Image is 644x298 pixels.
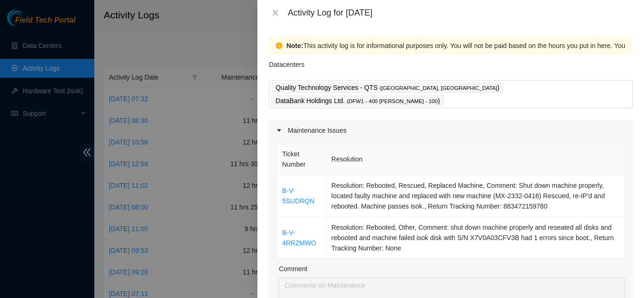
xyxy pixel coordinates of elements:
[326,144,625,175] th: Resolution
[277,144,326,175] th: Ticket Number
[380,85,497,91] span: ( [GEOGRAPHIC_DATA], [GEOGRAPHIC_DATA]
[269,8,282,17] button: Close
[347,98,438,104] span: ( DFW1 - 400 [PERSON_NAME] - 100
[326,217,625,259] td: Resolution: Rebooted, Other, Comment: shut down machine properly and reseated all disks and reboo...
[282,187,314,205] a: B-V-5SUDRQN
[275,82,499,93] p: Quality Technology Services - QTS )
[286,40,303,51] strong: Note:
[272,9,279,16] span: close
[276,128,282,133] span: caret-right
[288,8,633,18] div: Activity Log for [DATE]
[326,175,625,217] td: Resolution: Rebooted, Rescued, Replaced Machine, Comment: Shut down machine properly, located fau...
[269,55,304,70] p: Datacenters
[282,229,316,247] a: B-V-4RRZMWO
[275,96,440,106] p: DataBank Holdings Ltd. )
[279,264,307,274] label: Comment
[276,42,282,49] span: exclamation-circle
[269,120,633,141] div: Maintenance Issues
